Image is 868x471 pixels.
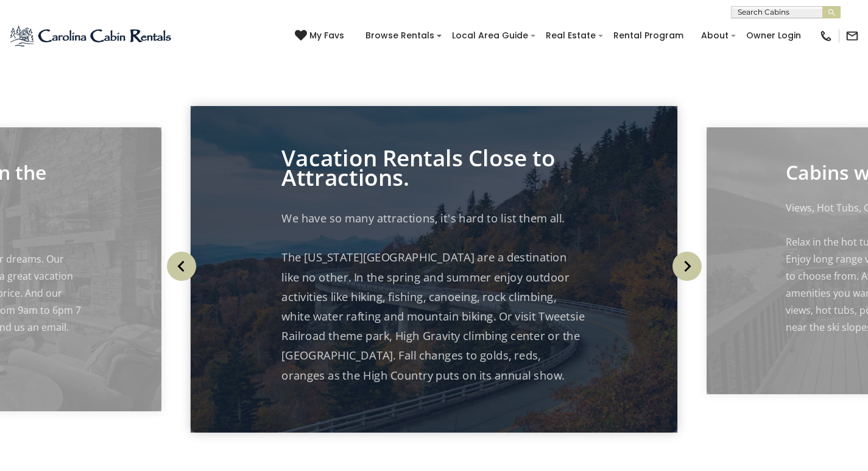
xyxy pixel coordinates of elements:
[607,26,690,45] a: Rental Program
[672,252,702,281] img: arrow
[740,26,807,45] a: Owner Login
[819,29,833,43] img: phone-regular-black.png
[695,26,735,45] a: About
[281,148,586,187] p: Vacation Rentals Close to Attractions.
[161,239,201,294] button: Previous
[845,29,859,43] img: mail-regular-black.png
[667,239,707,294] button: Next
[295,29,347,43] a: My Favs
[309,29,344,42] span: My Favs
[281,208,586,464] p: We have so many attractions, it's hard to list them all. The [US_STATE][GEOGRAPHIC_DATA] are a de...
[9,24,174,48] img: Blue-2.png
[167,252,196,281] img: arrow
[359,26,440,45] a: Browse Rentals
[446,26,534,45] a: Local Area Guide
[540,26,602,45] a: Real Estate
